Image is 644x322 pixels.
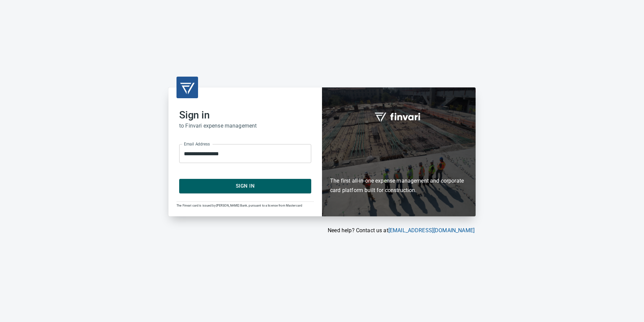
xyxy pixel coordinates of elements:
img: fullword_logo_white.png [374,109,424,124]
span: The Finvari card is issued by [PERSON_NAME] Bank, pursuant to a license from Mastercard [176,204,302,207]
p: Need help? Contact us at [168,226,475,235]
h2: Sign in [179,109,311,121]
img: transparent_logo.png [179,79,195,96]
a: [EMAIL_ADDRESS][DOMAIN_NAME] [388,227,475,234]
div: Finvari [322,87,476,216]
button: Sign In [179,179,311,193]
h6: The first all-in-one expense management and corporate card platform built for construction. [330,137,468,195]
span: Sign In [187,182,304,190]
h6: to Finvari expense management [179,121,311,131]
